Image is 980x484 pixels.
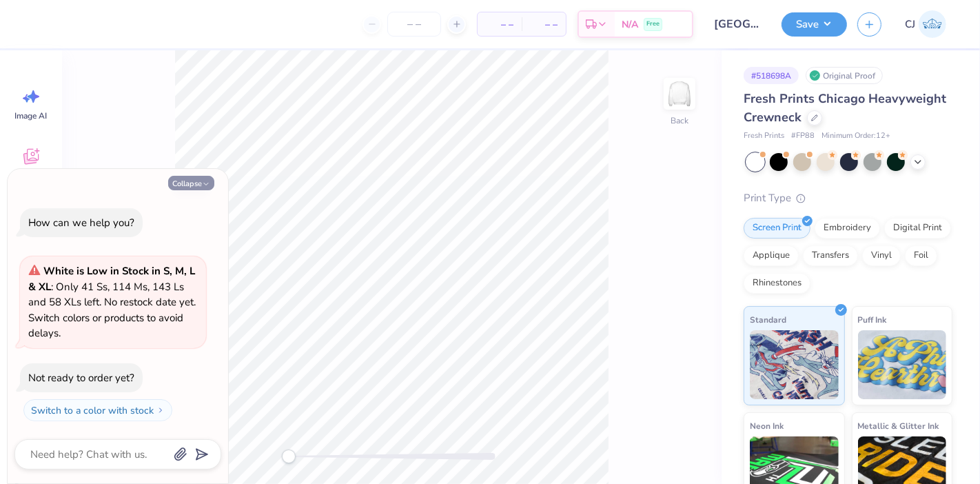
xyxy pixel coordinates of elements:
span: Standard [750,312,786,327]
div: Print Type [744,190,952,206]
input: – – [387,12,441,37]
a: CJ [899,10,952,38]
span: – – [486,17,513,32]
div: Screen Print [744,218,810,239]
span: Image AI [15,110,48,121]
span: : Only 41 Ss, 114 Ms, 143 Ls and 58 XLs left. No restock date yet. Switch colors or products to a... [28,264,196,340]
div: Back [671,114,688,127]
span: Fresh Prints [744,130,784,142]
div: Embroidery [815,218,880,239]
button: Save [782,12,847,37]
div: Applique [744,245,799,266]
button: Collapse [168,176,214,190]
span: Neon Ink [750,419,784,433]
span: # FP88 [791,130,815,142]
div: Transfers [803,245,858,266]
div: Rhinestones [744,273,810,294]
div: Original Proof [806,67,883,84]
div: Digital Print [884,218,951,239]
span: Fresh Prints Chicago Heavyweight Crewneck [744,90,946,125]
div: # 518698A [744,67,799,84]
div: Not ready to order yet? [28,371,134,385]
strong: White is Low in Stock in S, M, L & XL [28,264,195,294]
span: Minimum Order: 12 + [821,130,890,142]
img: Switch to a color with stock [156,406,165,414]
input: Untitled Design [704,10,771,38]
span: CJ [905,17,915,32]
span: – – [530,17,558,32]
img: Back [666,80,693,108]
span: Metallic & Glitter Ink [858,419,939,433]
div: Foil [905,245,937,266]
span: Free [646,19,660,29]
button: Switch to a color with stock [23,399,172,421]
img: Standard [750,330,839,399]
span: N/A [622,17,638,32]
img: Carljude Jashper Liwanag [919,10,946,38]
div: Vinyl [862,245,901,266]
span: Puff Ink [858,312,887,327]
img: Puff Ink [858,330,947,399]
div: How can we help you? [28,216,134,230]
div: Accessibility label [282,450,296,463]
